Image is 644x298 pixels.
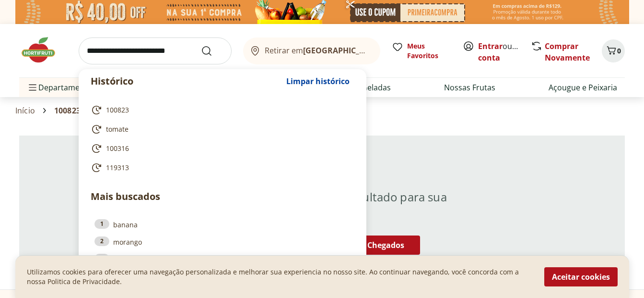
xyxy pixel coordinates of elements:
[243,37,380,64] button: Retirar em[GEOGRAPHIC_DATA]/[GEOGRAPHIC_DATA]
[478,41,531,63] a: Criar conta
[444,82,495,93] a: Nossas Frutas
[303,45,465,56] b: [GEOGRAPHIC_DATA]/[GEOGRAPHIC_DATA]
[602,39,625,62] button: Carrinho
[94,254,351,264] a: 3tomate
[91,104,351,116] a: 100823
[407,41,451,61] span: Meus Favoritos
[106,144,129,153] span: 100316
[91,143,351,154] a: 100316
[19,36,67,64] img: Hortifruti
[94,219,351,230] a: 1banana
[54,106,81,115] span: 100823
[106,124,129,134] span: tomate
[478,41,503,51] a: Entrar
[340,240,404,250] span: Recém Chegados
[286,77,350,85] span: Limpar histórico
[91,189,354,204] p: Mais buscados
[91,162,351,174] a: 119313
[94,236,109,246] div: 2
[27,76,38,99] button: Menu
[79,37,232,64] input: search
[617,46,621,55] span: 0
[545,41,590,63] a: Comprar Novamente
[324,236,420,255] button: Recém Chegados
[392,41,451,61] a: Meus Favoritos
[91,74,281,88] p: Histórico
[94,236,351,247] a: 2morango
[281,70,354,93] button: Limpar histórico
[201,45,224,57] button: Submit Search
[94,219,109,229] div: 1
[265,46,371,55] span: Retirar em
[549,82,617,93] a: Açougue e Peixaria
[27,267,533,286] p: Utilizamos cookies para oferecer uma navegação personalizada e melhorar sua experiencia no nosso ...
[106,163,129,173] span: 119313
[544,267,618,286] button: Aceitar cookies
[15,106,35,115] a: Início
[91,124,351,135] a: tomate
[106,105,129,115] span: 100823
[478,40,521,63] span: ou
[27,76,96,99] span: Departamentos
[94,254,109,263] div: 3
